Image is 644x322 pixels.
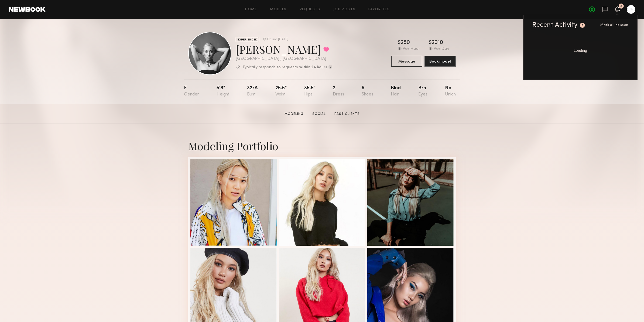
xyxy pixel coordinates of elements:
div: Recent Activity [532,22,578,28]
b: within 24 hours [299,66,327,69]
div: [PERSON_NAME] [236,42,332,56]
button: Message [391,56,422,67]
div: Modeling Portfolio [188,139,456,153]
div: 8 [620,5,622,8]
div: 280 [401,40,410,46]
div: 25.5" [275,86,287,97]
div: Brn [418,86,427,97]
div: EXPERIENCED [236,37,259,42]
div: 35.5" [304,86,316,97]
a: Job Posts [333,8,356,11]
a: Favorites [368,8,390,11]
div: 9 [362,86,373,97]
div: No [445,86,456,97]
div: Blnd [391,86,401,97]
a: Social [310,112,328,117]
div: Per Hour [403,47,420,52]
div: [GEOGRAPHIC_DATA] , [GEOGRAPHIC_DATA] [236,57,332,61]
div: 2 [333,86,344,97]
div: Online [DATE] [267,38,288,41]
span: Loading [574,49,587,52]
span: Mark all as seen [600,23,628,27]
div: $ [429,40,432,46]
div: 5'8" [217,86,229,97]
div: 32/a [247,86,258,97]
a: Models [270,8,286,11]
a: Modeling [282,112,306,117]
p: Typically responds to requests [242,66,298,69]
a: Past Clients [332,112,362,117]
div: F [184,86,199,97]
div: Per Day [434,47,449,52]
div: 2010 [432,40,443,46]
div: $ [398,40,401,46]
button: Book model [424,56,456,67]
div: 8 [581,24,584,27]
a: Requests [300,8,320,11]
a: Home [245,8,257,11]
